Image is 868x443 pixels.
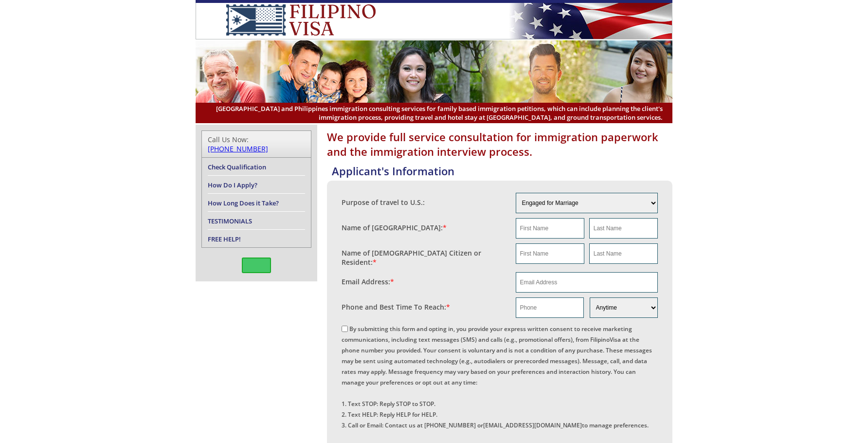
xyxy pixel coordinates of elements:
input: Phone [516,297,584,318]
input: First Name [516,218,584,239]
h1: We provide full service consultation for immigration paperwork and the immigration interview proc... [327,129,672,159]
label: Phone and Best Time To Reach: [342,302,450,312]
div: Call Us Now: [208,135,305,153]
input: Email Address [516,272,658,293]
input: Last Name [589,243,658,264]
select: Phone and Best Reach Time are required. [590,297,658,318]
input: By submitting this form and opting in, you provide your express written consent to receive market... [342,326,348,332]
input: First Name [516,243,584,264]
label: Name of [GEOGRAPHIC_DATA]: [342,223,447,232]
input: Last Name [589,218,658,239]
a: [PHONE_NUMBER] [208,144,268,153]
a: FREE HELP! [208,235,241,243]
a: TESTIMONIALS [208,217,252,225]
label: Purpose of travel to U.S.: [342,198,425,207]
a: Check Qualification [208,163,266,171]
label: Name of [DEMOGRAPHIC_DATA] Citizen or Resident: [342,248,506,267]
a: How Do I Apply? [208,181,257,189]
h4: Applicant's Information [332,164,672,178]
label: Email Address: [342,277,394,286]
span: [GEOGRAPHIC_DATA] and Philippines immigration consulting services for family based immigration pe... [205,104,663,122]
a: How Long Does it Take? [208,199,279,207]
